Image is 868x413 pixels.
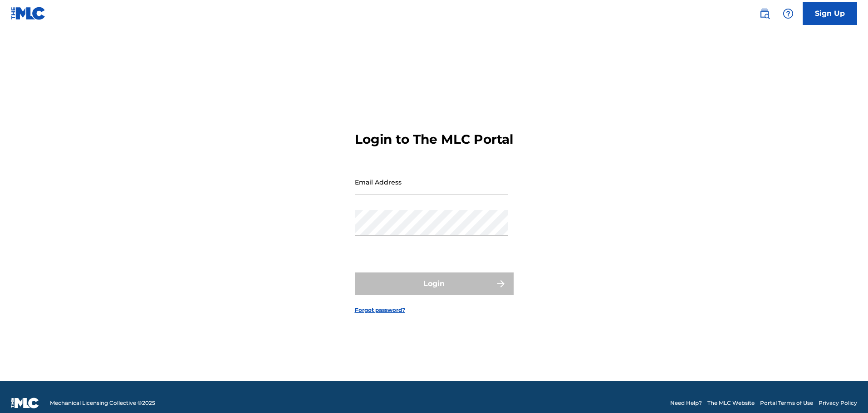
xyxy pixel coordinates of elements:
a: Public Search [755,5,774,23]
iframe: Chat Widget [823,369,868,413]
a: Sign Up [803,2,857,25]
a: Need Help? [670,399,702,407]
img: help [783,8,794,19]
img: logo [11,398,39,408]
a: Privacy Policy [819,399,857,407]
a: Forgot password? [355,306,405,314]
div: Help [779,5,797,23]
h3: Login to The MLC Portal [355,131,513,147]
span: Mechanical Licensing Collective © 2025 [50,399,155,407]
img: MLC Logo [11,7,46,20]
img: search [759,8,770,19]
a: The MLC Website [707,399,755,407]
a: Portal Terms of Use [760,399,813,407]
